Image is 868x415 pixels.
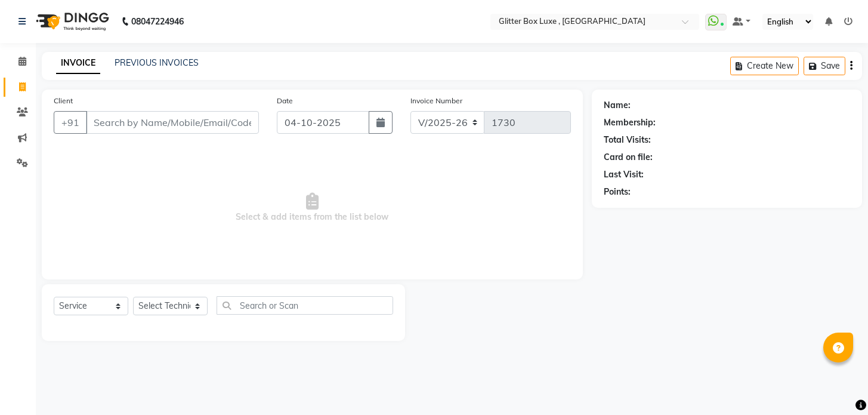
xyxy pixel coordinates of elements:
img: logo [30,5,112,38]
div: Name: [604,99,631,112]
a: INVOICE [56,53,100,74]
span: Select & add items from the list below [54,148,571,268]
div: Card on file: [604,151,653,164]
input: Search or Scan [217,296,393,315]
label: Date [277,96,293,106]
div: Membership: [604,116,656,129]
a: PREVIOUS INVOICES [115,57,199,68]
button: Create New [730,57,799,75]
div: Total Visits: [604,134,651,146]
label: Invoice Number [410,96,462,106]
button: Save [804,57,845,75]
div: Points: [604,186,631,198]
div: Last Visit: [604,168,644,181]
label: Client [54,96,73,106]
iframe: chat widget [818,367,856,403]
b: 08047224946 [131,5,184,38]
input: Search by Name/Mobile/Email/Code [86,111,259,134]
button: +91 [54,111,87,134]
